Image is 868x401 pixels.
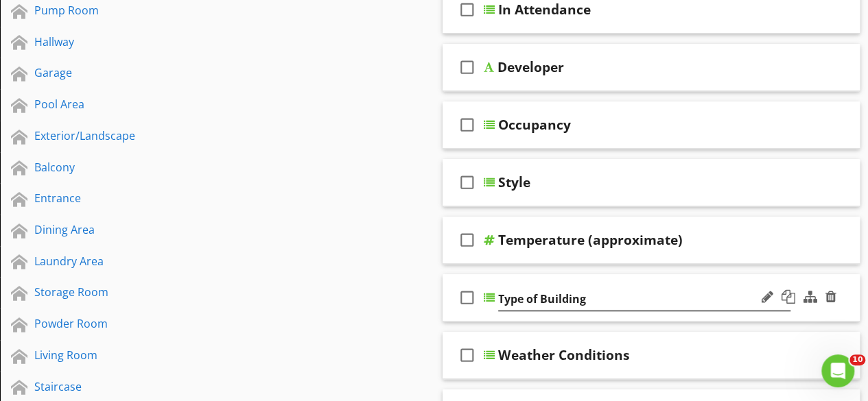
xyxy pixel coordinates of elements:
[34,2,152,19] div: Pump Room
[456,223,478,256] i: check_box_outline_blank
[34,34,152,50] div: Hallway
[456,339,478,372] i: check_box_outline_blank
[498,232,683,248] div: Temperature (approximate)
[498,117,571,133] div: Occupancy
[34,378,152,395] div: Staircase
[34,221,152,238] div: Dining Area
[498,347,630,363] div: Weather Conditions
[34,96,152,112] div: Pool Area
[821,354,854,387] iframe: Intercom live chat
[456,166,478,199] i: check_box_outline_blank
[497,59,564,75] div: Developer
[456,281,478,314] i: check_box_outline_blank
[34,190,152,206] div: Entrance
[34,347,152,363] div: Living Room
[849,354,865,365] span: 10
[456,51,478,84] i: check_box_outline_blank
[34,253,152,269] div: Laundry Area
[34,127,152,144] div: Exterior/Landscape
[34,284,152,300] div: Storage Room
[34,64,152,81] div: Garage
[34,315,152,332] div: Powder Room
[34,159,152,175] div: Balcony
[498,1,591,18] div: In Attendance
[456,108,478,141] i: check_box_outline_blank
[498,174,530,191] div: Style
